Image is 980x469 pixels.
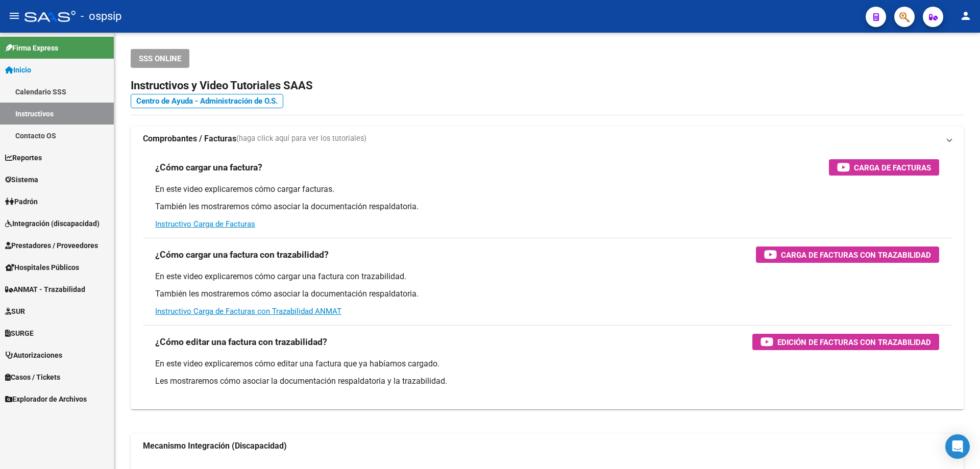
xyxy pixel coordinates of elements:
[781,249,931,261] span: Carga de Facturas con Trazabilidad
[155,219,255,229] a: Instructivo Carga de Facturas
[752,334,939,350] button: Edición de Facturas con Trazabilidad
[854,161,931,174] span: Carga de Facturas
[155,335,327,349] h3: ¿Cómo editar una factura con trazabilidad?
[139,54,181,63] span: SSS ONLINE
[81,5,121,28] span: - ospsip
[5,196,38,207] span: Padrón
[5,350,62,361] span: Autorizaciones
[5,218,100,229] span: Integración (discapacidad)
[829,159,939,176] button: Carga de Facturas
[131,434,964,458] mat-expansion-panel-header: Mecanismo Integración (Discapacidad)
[756,246,939,263] button: Carga de Facturas con Trazabilidad
[236,133,366,144] span: (haga click aquí para ver los tutoriales)
[5,306,25,317] span: SUR
[155,307,341,316] a: Instructivo Carga de Facturas con Trazabilidad ANMAT
[131,94,283,108] a: Centro de Ayuda - Administración de O.S.
[155,184,939,195] p: En este video explicaremos cómo cargar facturas.
[143,440,287,452] strong: Mecanismo Integración (Discapacidad)
[5,42,58,54] span: Firma Express
[777,336,931,349] span: Edición de Facturas con Trazabilidad
[5,64,31,76] span: Inicio
[8,10,20,22] mat-icon: menu
[5,152,42,163] span: Reportes
[155,288,939,300] p: También les mostraremos cómo asociar la documentación respaldatoria.
[131,127,964,151] mat-expansion-panel-header: Comprobantes / Facturas(haga click aquí para ver los tutoriales)
[143,133,236,144] strong: Comprobantes / Facturas
[155,271,939,282] p: En este video explicaremos cómo cargar una factura con trazabilidad.
[131,151,964,409] div: Comprobantes / Facturas(haga click aquí para ver los tutoriales)
[5,262,79,273] span: Hospitales Públicos
[945,434,970,459] div: Open Intercom Messenger
[155,358,939,369] p: En este video explicaremos cómo editar una factura que ya habíamos cargado.
[5,284,85,295] span: ANMAT - Trazabilidad
[5,393,87,405] span: Explorador de Archivos
[5,328,34,339] span: SURGE
[155,160,262,175] h3: ¿Cómo cargar una factura?
[155,248,329,262] h3: ¿Cómo cargar una factura con trazabilidad?
[131,76,964,95] h2: Instructivos y Video Tutoriales SAAS
[5,174,38,185] span: Sistema
[131,49,189,68] button: SSS ONLINE
[155,376,939,387] p: Les mostraremos cómo asociar la documentación respaldatoria y la trazabilidad.
[5,240,98,251] span: Prestadores / Proveedores
[960,10,972,22] mat-icon: person
[155,201,939,212] p: También les mostraremos cómo asociar la documentación respaldatoria.
[5,372,60,383] span: Casos / Tickets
